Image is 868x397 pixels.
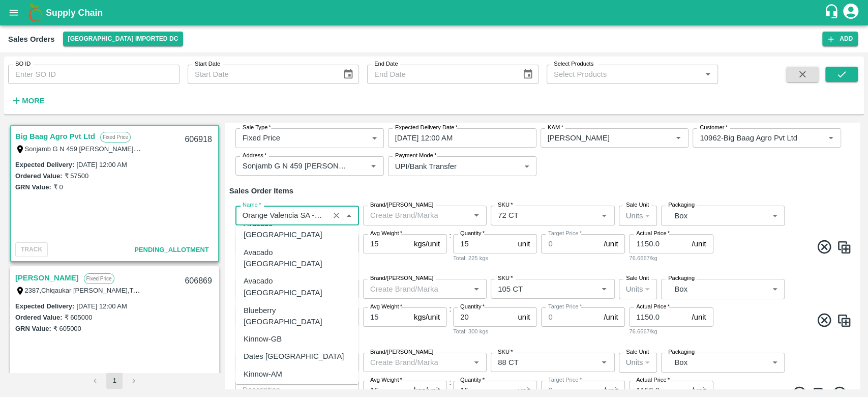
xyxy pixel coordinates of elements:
div: 76.6667/kg [629,327,713,336]
div: Total: 225 kgs [453,253,537,263]
div: Blueberry [GEOGRAPHIC_DATA] [244,304,350,327]
label: ₹ 605000 [53,325,81,332]
button: Open [597,209,611,222]
p: Box [674,357,768,368]
label: Actual Price [636,376,670,384]
input: Enter SO ID [8,65,179,84]
label: Target Price [548,303,582,311]
p: Box [674,210,768,221]
b: Supply Chain [46,8,103,18]
button: Open [701,68,714,81]
div: Total: 300 kgs [453,327,537,336]
button: Clear [330,209,343,222]
button: Open [597,282,611,295]
label: Brand/[PERSON_NAME] [370,201,433,209]
label: Sale Type [243,124,271,132]
label: Sonjamb G N 459 [PERSON_NAME] , Nashik [GEOGRAPHIC_DATA], [GEOGRAPHIC_DATA], [GEOGRAPHIC_DATA], [... [25,145,546,153]
button: Choose date [339,65,358,84]
div: Avacado [GEOGRAPHIC_DATA] [244,218,350,241]
label: Ordered Value: [15,172,62,180]
button: Open [824,131,837,145]
label: Brand/[PERSON_NAME] [370,348,433,356]
strong: More [22,97,45,105]
label: Avg Weight [370,230,402,238]
p: /unit [692,311,706,323]
label: Address [243,152,266,160]
p: /unit [604,385,618,396]
label: Customer [700,124,728,132]
label: Quantity [460,303,485,311]
p: Units [626,283,643,295]
div: Dates [GEOGRAPHIC_DATA] [244,351,344,362]
div: 606869 [178,269,218,293]
input: Customer [696,131,808,145]
label: Avg Weight [370,303,402,311]
label: GRN Value: [15,183,51,191]
label: Target Price [548,376,582,384]
input: 0.0 [363,307,410,327]
label: Start Date [195,60,220,68]
a: Big Baag Agro Pvt Ltd [15,130,95,143]
a: [PERSON_NAME] [15,271,79,285]
button: Choose date [518,65,537,84]
input: Name [238,209,326,222]
p: Box [674,283,768,295]
label: Actual Price [636,303,670,311]
input: End Date [367,65,514,84]
label: Actual Price [636,230,670,238]
label: End Date [374,60,398,68]
p: unit [518,311,530,323]
p: unit [518,238,530,249]
p: /unit [604,311,618,323]
label: Expected Delivery Date [395,124,458,132]
label: Target Price [548,230,582,238]
p: kgs/unit [414,238,440,249]
label: Avg Weight [370,376,402,384]
img: CloneIcon [836,240,852,255]
p: Units [626,210,643,221]
label: Expected Delivery : [15,161,74,168]
input: Address [238,159,351,173]
label: KAM [548,124,563,132]
label: Name [243,201,261,209]
input: Start Date [188,65,335,84]
p: Fixed Price [243,132,280,144]
label: ₹ 0 [53,183,63,191]
label: Payment Mode [395,152,436,160]
div: customer-support [824,4,842,22]
label: [DATE] 12:00 AM [76,161,127,168]
label: Description [243,376,271,384]
p: Fixed Price [100,132,131,143]
p: /unit [604,238,618,249]
label: Ordered Value: [15,314,62,321]
button: Open [470,282,483,295]
p: unit [518,385,530,396]
input: Create Brand/Marka [366,209,467,222]
button: Open [367,159,380,173]
label: SKU [498,274,513,282]
div: Avacado [GEOGRAPHIC_DATA] [244,276,350,299]
p: Fixed Price [84,273,114,284]
p: /unit [692,385,706,396]
div: account of current user [842,2,860,23]
strong: Sales Order Items [229,187,293,195]
button: Open [597,356,611,369]
label: SKU [498,348,513,356]
label: Quantity [460,230,485,238]
input: 0.0 [363,234,410,253]
button: Add [822,32,858,46]
p: /unit [692,238,706,249]
button: More [8,92,47,109]
div: : [229,271,856,344]
label: Quantity [460,376,485,384]
input: Select Products [550,68,698,81]
input: SKU [494,356,581,369]
label: 2387,Chiqaukar [PERSON_NAME],Taluka chikodi,[GEOGRAPHIC_DATA],, [GEOGRAPHIC_DATA], [GEOGRAPHIC_DA... [25,286,707,294]
button: Open [470,356,483,369]
nav: pagination navigation [85,373,143,389]
label: Packaging [668,348,695,356]
p: UPI/Bank Transfer [395,161,457,172]
label: GRN Value: [15,325,51,332]
label: Sale Unit [626,348,649,356]
label: SO ID [15,60,31,68]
